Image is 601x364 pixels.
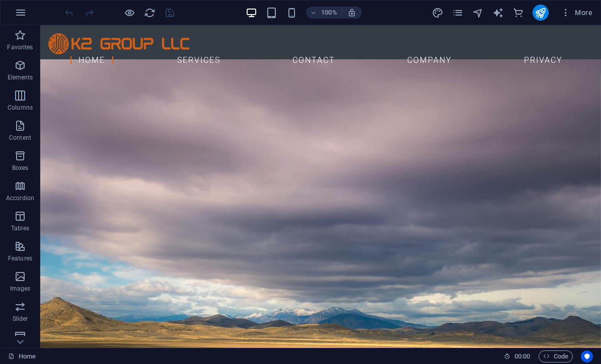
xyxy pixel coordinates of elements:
button: 100% [306,7,342,19]
i: Reload page [144,7,156,19]
button: reload [143,7,156,19]
button: commerce [512,7,524,19]
button: Code [539,350,573,362]
p: Tables [11,224,29,232]
p: Accordion [6,194,34,202]
button: Click here to leave preview mode and continue editing [123,7,135,19]
p: Elements [8,73,33,81]
button: text_generator [492,7,504,19]
i: Publish [535,7,546,19]
button: More [557,5,596,21]
p: Images [10,285,31,293]
p: Columns [8,104,33,112]
h6: Session time [504,350,531,362]
span: More [561,8,592,18]
p: Favorites [7,43,33,51]
button: publish [533,5,549,21]
i: Design (Ctrl+Alt+Y) [432,7,443,19]
i: Navigator [472,7,484,19]
button: navigator [472,7,484,19]
p: Content [9,134,31,142]
span: : [521,352,523,360]
p: Features [8,254,32,262]
span: 00 00 [514,350,530,362]
a: Click to cancel selection. Double-click to open Pages [8,350,36,362]
i: Commerce [512,7,524,19]
h6: 100% [321,7,337,19]
button: Usercentrics [581,350,593,362]
i: Pages (Ctrl+Alt+S) [452,7,464,19]
i: AI Writer [492,7,504,19]
span: Code [543,350,568,362]
p: Boxes [12,164,29,172]
button: design [432,7,444,19]
i: On resize automatically adjust zoom level to fit chosen device. [347,8,356,17]
button: pages [452,7,464,19]
p: Slider [13,315,28,323]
